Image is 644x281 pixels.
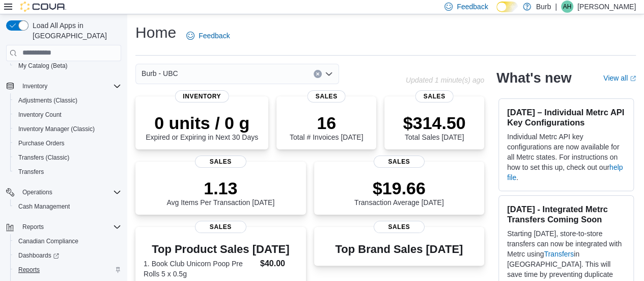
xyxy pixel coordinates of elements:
button: Purchase Orders [10,136,125,150]
button: Transfers (Classic) [10,150,125,165]
span: Inventory Manager (Classic) [18,125,95,133]
a: Feedback [182,25,234,46]
div: Expired or Expiring in Next 30 Days [146,113,258,141]
p: Updated 1 minute(s) ago [406,76,484,84]
span: Sales [195,156,246,168]
button: Adjustments (Classic) [10,93,125,108]
button: Reports [10,263,125,277]
span: Transfers (Classic) [14,151,121,164]
a: help file [507,163,623,182]
div: Total Sales [DATE] [403,113,466,141]
p: [PERSON_NAME] [577,1,636,13]
a: Dashboards [14,249,63,262]
span: Dashboards [14,249,121,262]
span: Load All Apps in [GEOGRAPHIC_DATA] [29,20,121,41]
button: Inventory [2,79,125,93]
a: Reports [14,264,44,276]
span: Inventory Manager (Classic) [14,123,121,135]
a: Adjustments (Classic) [14,94,81,107]
span: Canadian Compliance [18,237,78,245]
button: Transfers [10,165,125,179]
a: Cash Management [14,200,74,213]
button: Clear input [314,70,322,78]
a: Purchase Orders [14,137,69,149]
dt: 1. Book Club Unicorn Poop Pre Rolls 5 x 0.5g [144,259,256,279]
span: Sales [374,156,425,168]
a: Inventory Manager (Classic) [14,123,99,135]
span: Cash Management [14,200,121,213]
svg: External link [630,75,636,82]
span: Canadian Compliance [14,235,121,247]
span: My Catalog (Beta) [18,62,68,70]
span: Transfers (Classic) [18,154,69,162]
span: Transfers [14,166,121,178]
span: Adjustments (Classic) [18,96,77,105]
p: $314.50 [403,113,466,133]
span: Sales [415,90,454,103]
p: 0 units / 0 g [146,113,258,133]
a: My Catalog (Beta) [14,60,72,72]
button: Canadian Compliance [10,234,125,248]
span: Burb - UBC [142,67,178,80]
img: Cova [20,2,66,12]
h1: Home [135,22,176,43]
span: Inventory [175,90,229,103]
span: Cash Management [18,202,70,211]
span: My Catalog (Beta) [14,60,121,72]
a: Transfers [14,166,48,178]
span: Inventory [18,80,121,92]
button: My Catalog (Beta) [10,59,125,73]
input: Dark Mode [496,2,518,12]
span: Purchase Orders [18,139,65,147]
span: Dashboards [18,251,59,260]
span: Reports [18,266,40,274]
span: AH [563,1,572,13]
span: Feedback [457,2,488,12]
a: Inventory Count [14,109,66,121]
span: Sales [374,221,425,233]
p: $19.66 [354,178,444,198]
span: Inventory [22,82,47,90]
h3: [DATE] – Individual Metrc API Key Configurations [507,107,625,127]
div: Avg Items Per Transaction [DATE] [166,178,274,207]
h2: What's new [496,70,571,86]
a: Transfers (Classic) [14,151,73,164]
button: Reports [18,221,48,233]
h3: Top Brand Sales [DATE] [335,243,463,256]
button: Reports [2,220,125,234]
span: Sales [195,221,246,233]
p: Burb [536,1,551,13]
a: Canadian Compliance [14,235,82,247]
a: Transfers [544,250,574,258]
p: 1.13 [166,178,274,198]
span: Purchase Orders [14,137,121,149]
p: 16 [290,113,363,133]
span: Adjustments (Classic) [14,94,121,107]
span: Inventory Count [18,111,62,119]
p: | [555,1,557,13]
a: Dashboards [10,248,125,263]
h3: [DATE] - Integrated Metrc Transfers Coming Soon [507,204,625,224]
span: Operations [22,188,52,196]
div: Transaction Average [DATE] [354,178,444,207]
button: Inventory [18,80,51,92]
span: Reports [18,221,121,233]
span: Operations [18,186,121,198]
div: Total # Invoices [DATE] [290,113,363,141]
span: Transfers [18,168,44,176]
button: Operations [18,186,57,198]
span: Inventory Count [14,109,121,121]
span: Sales [307,90,346,103]
div: Axel Holin [561,1,573,13]
span: Reports [22,223,44,231]
span: Feedback [199,31,230,41]
h3: Top Product Sales [DATE] [144,243,298,256]
button: Inventory Manager (Classic) [10,122,125,136]
span: Reports [14,264,121,276]
p: Individual Metrc API key configurations are now available for all Metrc states. For instructions ... [507,132,625,183]
dd: $40.00 [260,258,298,270]
button: Inventory Count [10,108,125,122]
button: Operations [2,185,125,199]
button: Cash Management [10,199,125,214]
a: View allExternal link [603,74,636,82]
